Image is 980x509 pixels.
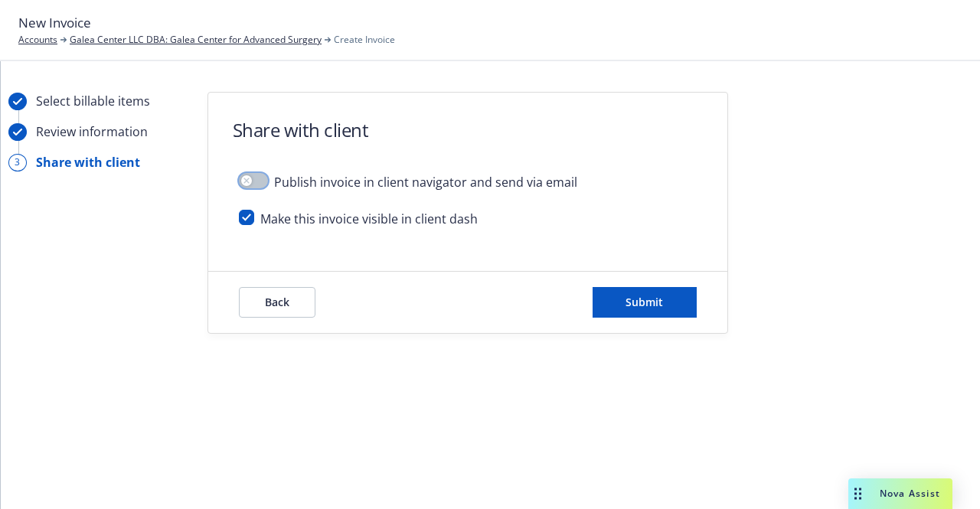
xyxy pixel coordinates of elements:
[274,173,577,191] span: Publish invoice in client navigator and send via email
[334,33,395,47] span: Create Invoice
[18,33,57,47] a: Accounts
[8,154,27,171] div: 3
[239,287,315,318] button: Back
[848,478,952,509] button: Nova Assist
[593,287,697,318] button: Submit
[36,122,148,141] div: Review information
[70,33,322,47] a: Galea Center LLC DBA: Galea Center for Advanced Surgery
[265,295,289,309] span: Back
[233,117,369,142] h1: Share with client
[848,478,867,509] div: Drag to move
[36,92,150,110] div: Select billable items
[880,487,940,500] span: Nova Assist
[260,210,478,228] span: Make this invoice visible in client dash
[36,153,140,171] div: Share with client
[18,13,91,33] span: New Invoice
[626,295,663,309] span: Submit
